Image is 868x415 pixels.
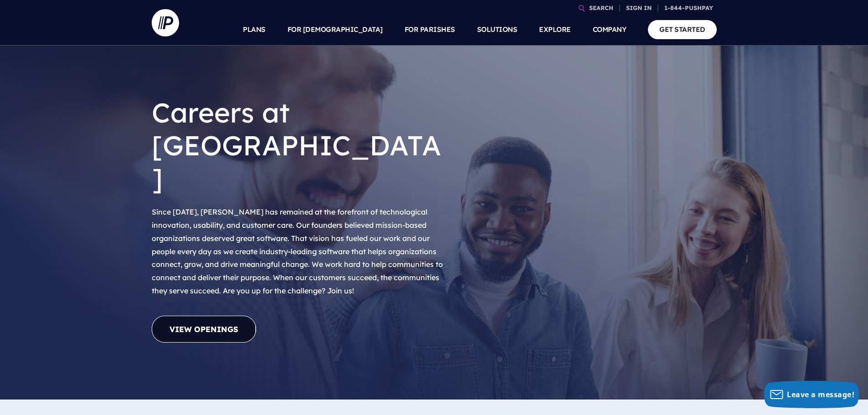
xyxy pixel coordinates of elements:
a: SOLUTIONS [477,14,518,46]
a: COMPANY [593,14,627,46]
span: Since [DATE], [PERSON_NAME] has remained at the forefront of technological innovation, usability,... [152,207,443,295]
a: View Openings [152,316,256,343]
h1: Careers at [GEOGRAPHIC_DATA] [152,89,448,202]
a: FOR PARISHES [405,14,455,46]
a: PLANS [243,14,266,46]
a: GET STARTED [648,20,717,39]
a: EXPLORE [539,14,571,46]
a: FOR [DEMOGRAPHIC_DATA] [288,14,383,46]
button: Leave a message! [764,381,859,408]
span: Leave a message! [787,389,854,400]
